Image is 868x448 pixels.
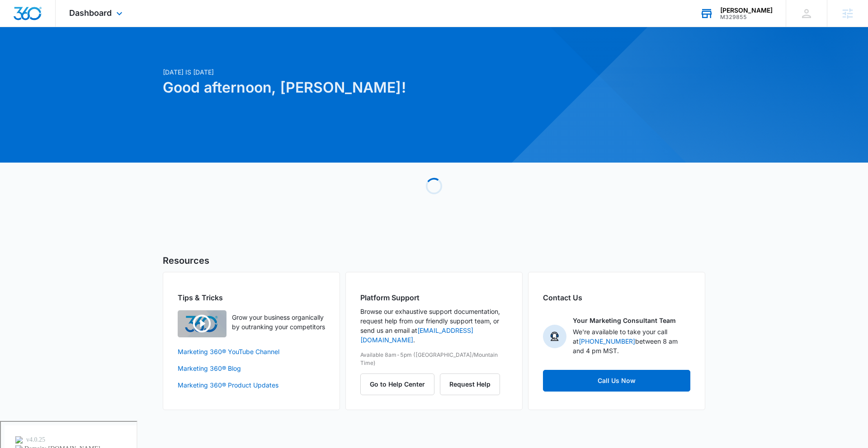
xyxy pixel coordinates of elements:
[14,23,22,31] img: website_grey.svg
[360,373,434,395] button: Go to Help Center
[543,292,690,303] h2: Contact Us
[440,373,500,395] button: Request Help
[573,327,690,355] p: We're available to take your call at between 8 am and 4 pm MST.
[24,23,99,31] div: Domain: [DOMAIN_NAME]
[573,316,676,325] p: Your Marketing Consultant Team
[178,292,325,303] h2: Tips & Tricks
[360,292,508,303] h2: Platform Support
[163,77,521,98] h1: Good afternoon, [PERSON_NAME]!
[232,313,325,331] p: Grow your business organically by outranking your competitors
[163,67,521,77] p: [DATE] is [DATE]
[360,307,508,345] p: Browse our exhaustive support documentation, request help from our friendly support team, or send...
[543,325,566,348] img: Your Marketing Consultant Team
[360,380,440,388] a: Go to Help Center
[24,52,32,60] img: tab_domain_overview_orange.svg
[579,337,635,345] a: [PHONE_NUMBER]
[90,52,97,60] img: tab_keywords_by_traffic_grey.svg
[14,14,22,22] img: logo_orange.svg
[178,310,226,337] img: Quick Overview Video
[163,254,705,267] h5: Resources
[440,380,500,388] a: Request Help
[543,370,690,392] a: Call Us Now
[34,53,81,59] div: Domain Overview
[178,380,325,390] a: Marketing 360® Product Updates
[25,14,44,22] div: v 4.0.25
[360,351,508,367] p: Available 8am-5pm ([GEOGRAPHIC_DATA]/Mountain Time)
[720,14,773,20] div: account id
[178,347,325,356] a: Marketing 360® YouTube Channel
[100,53,152,59] div: Keywords by Traffic
[69,8,112,18] span: Dashboard
[178,364,325,373] a: Marketing 360® Blog
[720,7,773,14] div: account name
